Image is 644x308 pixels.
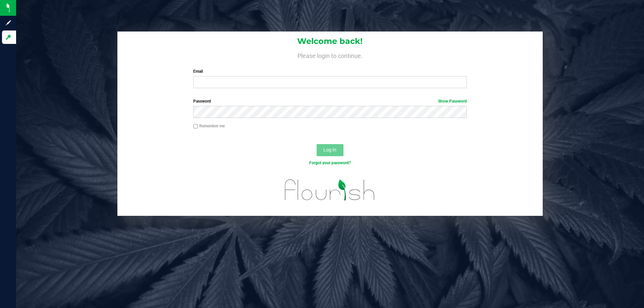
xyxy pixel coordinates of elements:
[117,51,543,59] h4: Please login to continue.
[277,173,383,207] img: flourish_logo.svg
[193,124,198,129] input: Remember me
[309,161,351,165] a: Forgot your password?
[117,37,543,46] h1: Welcome back!
[438,99,467,104] a: Show Password
[5,34,12,41] inline-svg: Log in
[193,68,467,74] label: Email
[323,147,336,152] span: Log In
[193,123,225,129] label: Remember me
[5,19,12,26] inline-svg: Sign up
[193,99,211,104] span: Password
[317,144,343,156] button: Log In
